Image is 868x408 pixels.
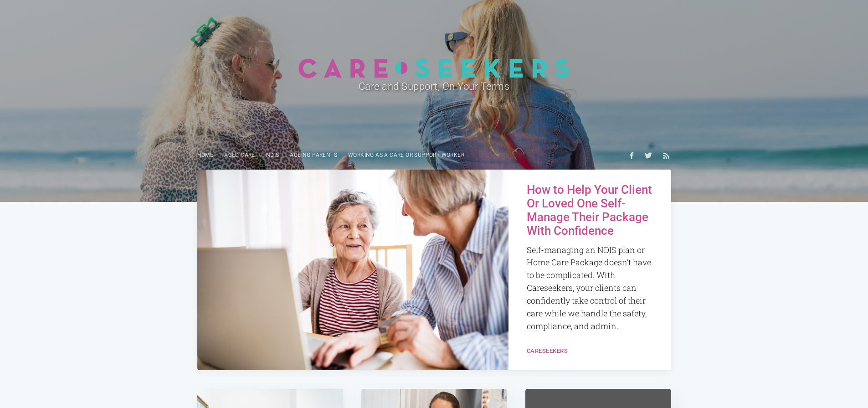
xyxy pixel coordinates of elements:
a: Aged Care [219,146,261,164]
h2: Care and Support, On Your Terms [232,78,637,94]
img: Careseekers [298,58,570,78]
p: Self-managing an NDIS plan or Home Care Package doesn’t have to be complicated. With Careseekers,... [527,244,653,333]
a: NDIS [261,146,285,164]
a: Careseekers [527,347,568,354]
a: Working as a care or support worker [343,146,470,164]
a: Ageing parents [284,146,343,164]
a: Home [192,146,219,164]
h2: How to Help Your Client Or Loved One Self-Manage Their Package With Confidence [527,183,653,238]
a: How to Help Your Client Or Loved One Self-Manage Their Package With Confidence Self-managing an N... [508,170,671,345]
